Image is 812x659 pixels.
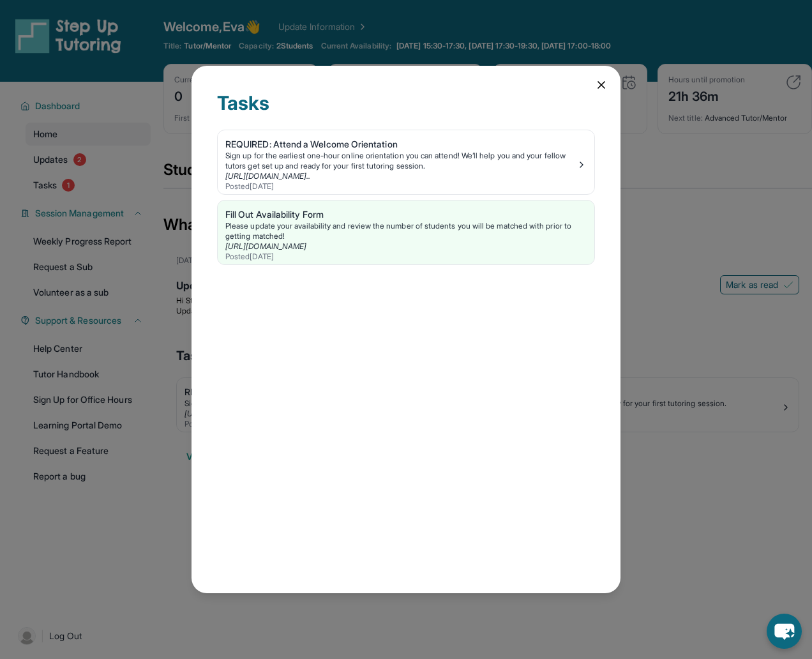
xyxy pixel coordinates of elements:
[225,252,587,262] div: Posted [DATE]
[225,208,587,221] div: Fill Out Availability Form
[767,614,802,649] button: chat-button
[218,201,594,264] a: Fill Out Availability FormPlease update your availability and review the number of students you w...
[217,91,595,130] div: Tasks
[225,181,576,192] div: Posted [DATE]
[225,138,576,151] div: REQUIRED: Attend a Welcome Orientation
[218,130,594,194] a: REQUIRED: Attend a Welcome OrientationSign up for the earliest one-hour online orientation you ca...
[225,151,576,171] div: Sign up for the earliest one-hour online orientation you can attend! We’ll help you and your fell...
[225,171,310,181] a: [URL][DOMAIN_NAME]..
[225,221,587,241] div: Please update your availability and review the number of students you will be matched with prior ...
[225,241,306,251] a: [URL][DOMAIN_NAME]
